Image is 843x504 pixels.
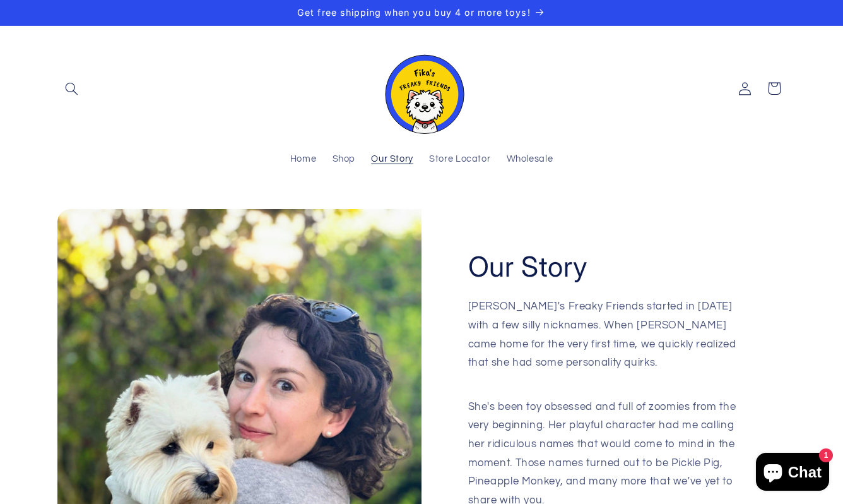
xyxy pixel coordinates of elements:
a: Our Story [363,146,422,174]
span: Our Story [371,153,413,165]
span: Shop [333,153,356,165]
span: Get free shipping when you buy 4 or more toys! [297,7,530,18]
img: Fika's Freaky Friends [377,44,466,134]
p: [PERSON_NAME]'s Freaky Friends started in [DATE] with a few silly nicknames. When [PERSON_NAME] c... [468,297,740,391]
inbox-online-store-chat: Shopify online store chat [752,453,833,494]
h2: Our Story [468,249,588,285]
span: Store Locator [429,153,490,165]
span: Home [290,153,317,165]
a: Home [282,146,324,174]
a: Shop [324,146,363,174]
a: Store Locator [422,146,498,174]
a: Fika's Freaky Friends [372,39,471,139]
span: Wholesale [507,153,553,165]
summary: Search [57,74,86,103]
a: Wholesale [498,146,561,174]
